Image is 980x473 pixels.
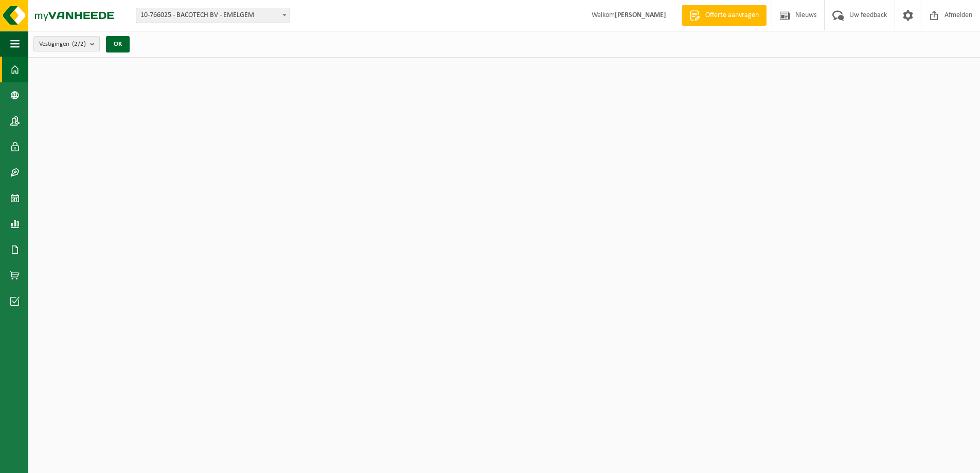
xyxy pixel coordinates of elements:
button: Vestigingen(2/2) [33,36,100,51]
span: 10-766025 - BACOTECH BV - EMELGEM [136,8,290,23]
count: (2/2) [72,41,86,47]
strong: [PERSON_NAME] [615,11,666,19]
span: 10-766025 - BACOTECH BV - EMELGEM [136,8,290,23]
span: Offerte aanvragen [703,10,761,21]
button: OK [106,36,130,52]
span: Vestigingen [39,37,86,52]
a: Offerte aanvragen [682,5,767,26]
